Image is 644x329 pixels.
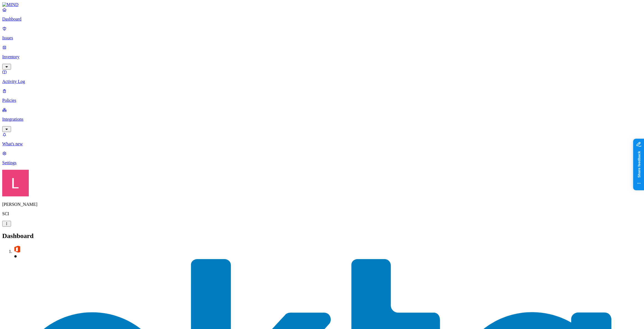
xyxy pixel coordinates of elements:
[2,88,642,103] a: Policies
[2,26,642,41] a: Issues
[2,151,642,165] a: Settings
[2,232,642,240] h2: Dashboard
[13,245,21,253] img: svg%3e
[2,54,642,59] p: Inventory
[2,141,642,146] p: What's new
[2,98,642,103] p: Policies
[2,2,642,7] a: MIND
[2,170,29,196] img: Landen Brown
[2,7,642,22] a: Dashboard
[2,17,642,22] p: Dashboard
[2,117,642,122] p: Integrations
[2,202,642,207] p: [PERSON_NAME]
[2,79,642,84] p: Activity Log
[2,36,642,41] p: Issues
[2,2,19,7] img: MIND
[2,211,642,216] p: SCI
[2,107,642,131] a: Integrations
[2,70,642,84] a: Activity Log
[2,132,642,146] a: What's new
[2,45,642,69] a: Inventory
[2,160,642,165] p: Settings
